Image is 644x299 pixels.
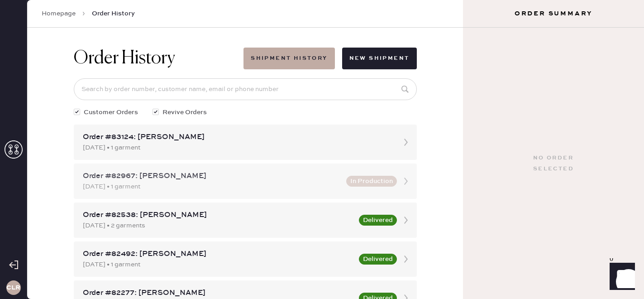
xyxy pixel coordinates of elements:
td: 1 [582,159,613,171]
h3: CLR [6,285,20,291]
div: [DATE] • 1 garment [83,143,391,153]
span: Customer Orders [84,107,138,117]
div: [DATE] • 1 garment [83,260,353,270]
th: QTY [582,147,613,159]
button: New Shipment [342,48,417,69]
button: Delivered [359,215,397,226]
div: [DATE] • 2 garments [83,221,353,231]
th: ID [29,147,77,159]
input: Search by order number, customer name, email or phone number [74,78,417,100]
div: Order #82538: [PERSON_NAME] [83,210,353,221]
button: Delivered [359,254,397,265]
span: Order History [92,9,135,18]
div: Order #82967: [PERSON_NAME] [83,171,341,182]
button: Shipment History [243,48,334,69]
td: Basic Strap Dress - Reformation - Davies Bustier Denim Mini Dress Cafe - Size: 4 [77,159,582,171]
div: # 88628 Hyemin [PERSON_NAME] [EMAIL_ADDRESS][DOMAIN_NAME] [29,101,613,134]
h1: Order History [74,48,175,69]
a: Homepage [42,9,76,18]
div: Order #82492: [PERSON_NAME] [83,249,353,260]
th: Description [77,147,582,159]
div: [DATE] • 1 garment [83,182,341,192]
td: 984965 [29,159,77,171]
button: In Production [346,176,397,187]
div: Customer information [29,90,613,101]
div: Order # 83149 [29,66,613,77]
h3: Order Summary [463,9,644,18]
iframe: Front Chat [601,258,640,297]
div: Packing list [29,55,613,66]
div: Order #83124: [PERSON_NAME] [83,132,391,143]
span: Revive Orders [162,107,207,117]
div: No order selected [533,153,574,174]
div: Order #82277: [PERSON_NAME] [83,288,353,299]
